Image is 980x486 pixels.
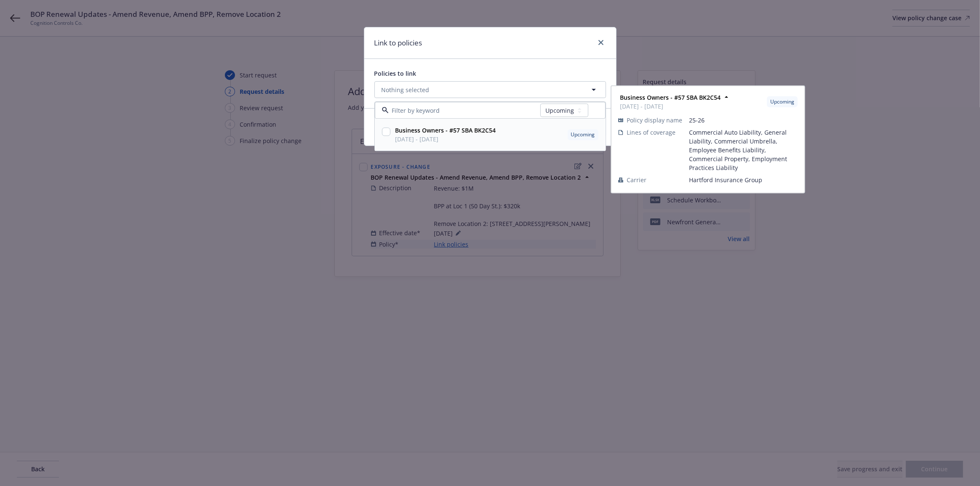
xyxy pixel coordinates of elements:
[395,135,496,144] span: [DATE] - [DATE]
[395,127,496,135] strong: Business Owners - #57 SBA BK2C54
[689,128,798,172] span: Commercial Auto Liability, General Liability, Commercial Umbrella, Employee Benefits Liability, C...
[689,116,798,125] span: 25-26
[374,69,417,77] span: Policies to link
[770,98,794,106] span: Upcoming
[374,81,606,98] button: Nothing selected
[627,128,676,137] span: Lines of coverage
[620,93,721,101] strong: Business Owners - #57 SBA BK2C54
[374,37,422,48] h1: Link to policies
[689,175,798,184] span: Hartford Insurance Group
[389,106,540,115] input: Filter by keyword
[596,37,606,48] a: close
[620,102,721,111] span: [DATE] - [DATE]
[571,131,595,139] span: Upcoming
[627,175,646,184] span: Carrier
[382,85,430,94] span: Nothing selected
[627,116,682,125] span: Policy display name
